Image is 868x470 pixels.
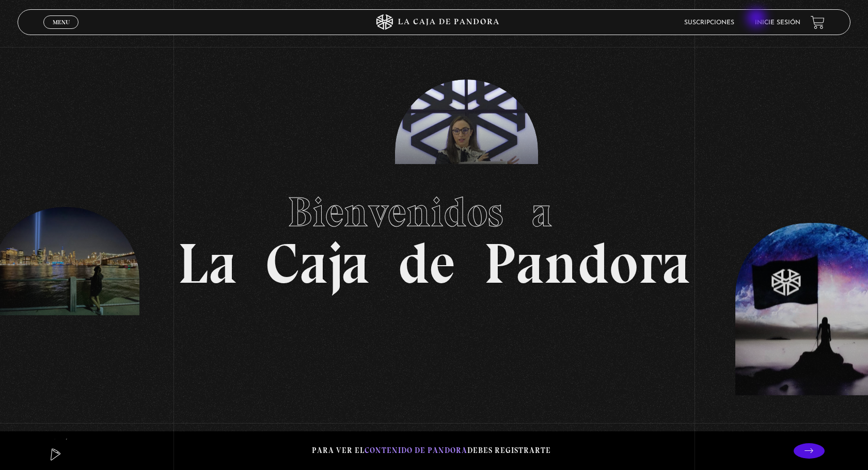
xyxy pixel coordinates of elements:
[811,15,825,29] a: View your shopping cart
[312,444,551,458] p: Para ver el debes registrarte
[178,179,690,292] h1: La Caja de Pandora
[365,446,467,455] span: contenido de Pandora
[684,20,734,26] a: Suscripciones
[49,28,73,35] span: Cerrar
[53,19,70,25] span: Menu
[288,187,581,237] span: Bienvenidos a
[755,20,800,26] a: Inicie sesión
